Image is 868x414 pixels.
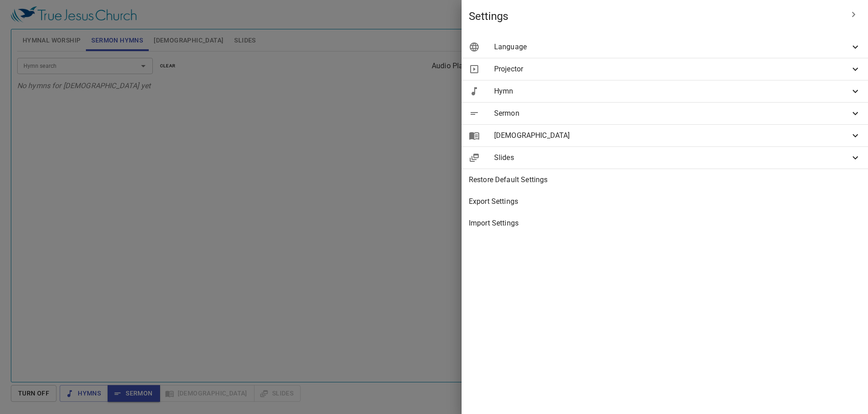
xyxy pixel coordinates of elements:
div: hi [132,38,143,54]
div: Hymn [462,80,868,102]
div: Slides [462,147,868,169]
div: Sermon [462,103,868,124]
div: Projector [462,58,868,80]
div: [DEMOGRAPHIC_DATA] [462,125,868,146]
div: Import Settings [462,212,868,234]
div: Language [462,36,868,58]
div: hi [132,61,143,77]
span: Settings [469,9,843,24]
span: Import Settings [469,218,861,229]
span: [DEMOGRAPHIC_DATA] [494,130,850,141]
div: Export Settings [462,191,868,212]
span: Slides [494,152,850,163]
span: Projector [494,64,850,75]
span: Language [494,42,850,52]
span: Hymn [494,86,850,97]
span: Sermon [494,108,850,119]
div: Restore Default Settings [462,169,868,191]
span: Restore Default Settings [469,174,861,185]
span: Export Settings [469,196,861,207]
